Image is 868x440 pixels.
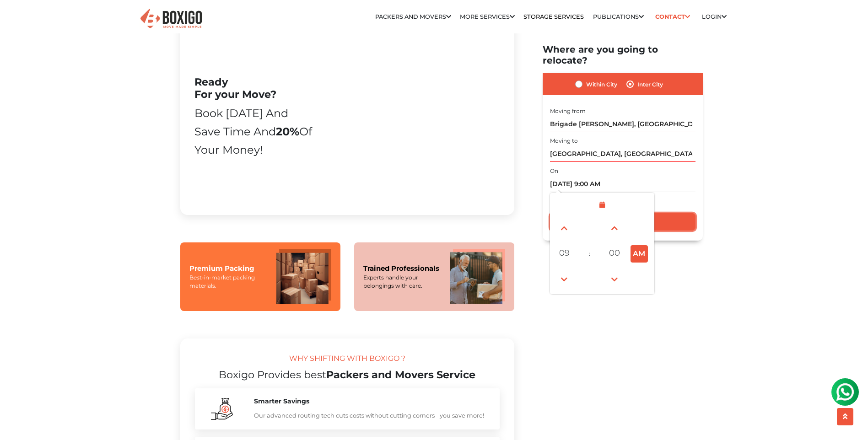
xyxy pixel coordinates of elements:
[605,243,624,262] span: Pick Minute
[450,249,505,304] img: Trained Professionals
[254,397,491,405] h5: Smarter Savings
[631,245,648,263] button: AM
[550,107,586,115] label: Moving from
[9,9,27,27] img: whatsapp-icon.svg
[554,269,575,290] a: Decrement Hour
[363,263,441,274] div: Trained Professionals
[555,243,573,262] span: Pick Hour
[702,13,727,20] a: Login
[593,13,644,20] a: Publications
[219,368,326,381] span: Boxigo Provides best
[523,13,584,20] a: Storage Services
[363,274,441,290] div: Experts handle your belongings with care.
[254,411,491,420] p: Our advanced routing tech cuts costs without cutting corners - you save more!
[554,218,575,239] a: Increment Hour
[189,263,267,274] div: Premium Packing
[189,274,267,290] div: Best-in-market packing materials.
[637,79,663,90] label: Inter City
[550,116,695,132] input: Select Building or Nearest Landmark
[604,218,625,239] a: Increment Minute
[577,241,602,266] td: :
[139,8,203,30] img: Boxigo
[211,398,233,420] img: boxigo_packers_and_movers_huge_savings
[194,104,314,159] div: Book [DATE] and Save time and of your money!
[460,13,515,20] a: More services
[550,137,578,145] label: Moving to
[194,76,314,101] h2: Ready For your Move?
[652,10,693,24] a: Contact
[837,408,853,425] button: scroll up
[550,176,695,192] input: Moving date
[327,49,500,193] iframe: YouTube video player
[552,200,652,209] a: Select Time
[543,44,703,66] h2: Where are you going to relocate?
[195,353,500,369] div: WHY SHIFTING WITH BOXIGO ?
[604,269,625,290] a: Decrement Minute
[550,146,695,162] input: Select Building or Nearest Landmark
[375,13,451,20] a: Packers and Movers
[550,166,558,175] label: On
[586,79,617,90] label: Within City
[276,125,299,138] b: 20%
[195,369,500,381] h2: Packers and Movers Service
[276,249,331,304] img: Premium Packing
